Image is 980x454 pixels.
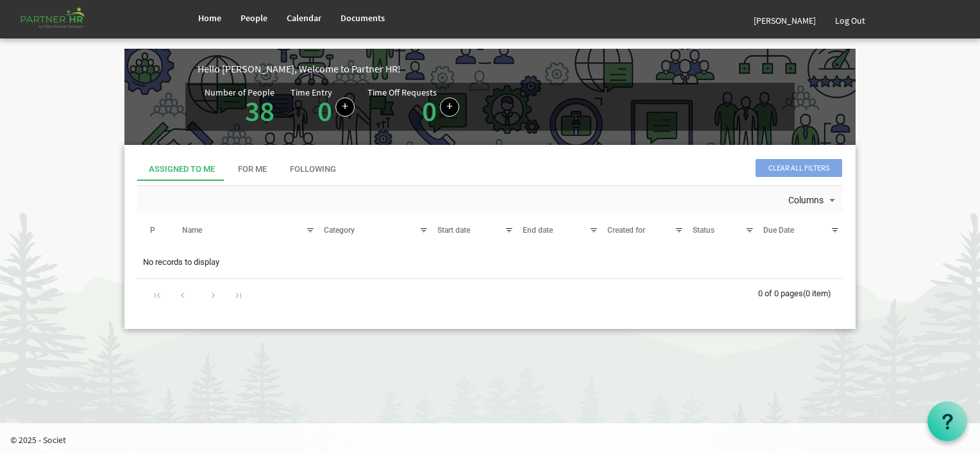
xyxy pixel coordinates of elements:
[324,226,355,235] span: Category
[803,289,831,298] span: (0 item)
[205,88,275,97] div: Number of People
[198,62,856,76] div: Hello [PERSON_NAME], Welcome to Partner HR!
[290,164,336,176] div: Following
[182,226,202,235] span: Name
[317,93,332,129] a: 0
[437,226,470,235] span: Start date
[205,285,222,303] div: Go to next page
[523,226,553,235] span: End date
[422,93,437,129] a: 0
[150,226,155,235] span: P
[756,159,842,177] span: Clear all filters
[198,12,221,24] span: Home
[367,88,472,126] div: Number of pending time-off requests
[786,186,841,213] div: Columns
[758,279,843,306] div: 0 of 0 pages (0 item)
[245,93,275,129] a: 38
[693,226,714,235] span: Status
[137,250,843,274] td: No records to display
[137,158,843,181] div: tab-header
[10,433,980,446] p: © 2025 - Societ
[241,12,267,24] span: People
[174,285,191,303] div: Go to previous page
[786,192,841,209] button: Columns
[230,285,247,303] div: Go to last page
[341,12,385,24] span: Documents
[149,285,166,303] div: Go to first page
[825,3,875,38] a: Log Out
[149,164,215,176] div: Assigned To Me
[440,97,459,117] a: Create a new time off request
[763,226,794,235] span: Due Date
[367,88,437,97] div: Time Off Requests
[291,88,367,126] div: Number of time entries
[787,192,825,208] span: Columns
[607,226,645,235] span: Created for
[758,289,803,298] span: 0 of 0 pages
[238,164,267,176] div: For Me
[335,97,355,117] a: Log hours
[287,12,321,24] span: Calendar
[291,88,332,97] div: Time Entry
[205,88,291,126] div: Total number of active people in Partner HR
[744,3,825,38] a: [PERSON_NAME]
